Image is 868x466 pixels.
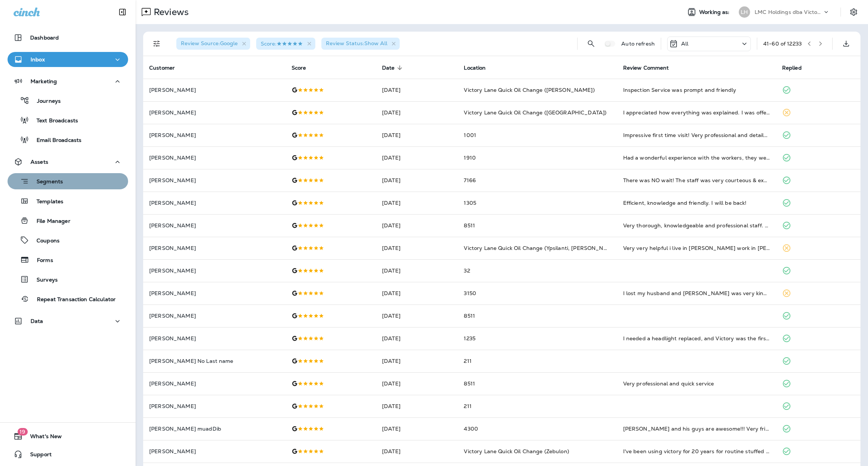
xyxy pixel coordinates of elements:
[149,335,280,341] p: [PERSON_NAME]
[8,112,128,128] button: Text Broadcasts
[464,199,476,206] span: 1305
[376,417,458,440] td: [DATE]
[623,199,770,207] div: Efficient, knowledge and friendly. I will be back!
[149,87,280,93] p: [PERSON_NAME]
[17,428,28,436] span: 19
[464,222,475,229] span: 8511
[149,222,280,228] p: [PERSON_NAME]
[181,40,238,47] span: Review Source : Google
[839,36,854,51] button: Export as CSV
[8,213,128,228] button: File Manager
[623,425,770,432] div: Antoine and his guys are awesome!!! Very friendly, excellent work, and thorough No pressure sales...
[464,335,475,342] span: 1235
[464,403,471,410] span: 211
[623,86,770,94] div: Inspection Service was prompt and friendly
[149,36,164,51] button: Filters
[149,200,280,206] p: [PERSON_NAME]
[376,101,458,124] td: [DATE]
[31,56,45,62] p: Inbox
[847,5,860,19] button: Settings
[681,41,688,47] p: All
[31,318,43,324] p: Data
[149,290,280,296] p: [PERSON_NAME]
[382,65,395,71] span: Date
[376,192,458,214] td: [DATE]
[464,177,476,184] span: 7166
[326,40,387,47] span: Review Status : Show All
[8,252,128,268] button: Forms
[782,64,811,71] span: Replied
[261,40,303,47] span: Score :
[623,335,770,342] div: I needed a headlight replaced, and Victory was the first place I thought of. We get our oil chang...
[292,65,306,71] span: Score
[149,403,280,409] p: [PERSON_NAME]
[623,154,770,161] div: Had a wonderful experience with the workers, they were very professional with great personalities...
[8,52,128,67] button: Inbox
[30,35,59,41] p: Dashboard
[149,132,280,138] p: [PERSON_NAME]
[149,268,280,274] p: [PERSON_NAME]
[699,9,731,15] span: Working as:
[176,38,250,50] div: Review Source:Google
[149,245,280,251] p: [PERSON_NAME]
[29,277,58,284] p: Surveys
[623,222,770,229] div: Very thorough, knowledgeable and professional staff. Highly recommend them.
[29,198,63,206] p: Templates
[376,146,458,169] td: [DATE]
[623,380,770,387] div: Very professional and quick service
[321,38,400,50] div: Review Status:Show All
[376,214,458,237] td: [DATE]
[464,267,470,274] span: 32
[31,78,57,84] p: Marketing
[29,178,63,186] p: Segments
[8,271,128,287] button: Surveys
[23,433,62,442] span: What's New
[8,173,128,189] button: Segments
[151,6,189,18] p: Reviews
[739,6,750,18] div: LH
[623,65,669,71] span: Review Comment
[376,124,458,146] td: [DATE]
[8,30,128,45] button: Dashboard
[464,87,594,93] span: Victory Lane Quick Oil Change ([PERSON_NAME])
[623,448,770,455] div: I've been using victory for 20 years for routine stuffed both my vehicles they get you in and out...
[149,426,280,432] p: [PERSON_NAME] muadDib
[29,218,70,225] p: File Manager
[149,358,280,364] p: [PERSON_NAME] No Last name
[464,64,495,71] span: Location
[149,155,280,161] p: [PERSON_NAME]
[464,380,475,387] span: 8511
[376,395,458,417] td: [DATE]
[376,372,458,395] td: [DATE]
[376,282,458,305] td: [DATE]
[29,257,53,264] p: Forms
[149,448,280,454] p: [PERSON_NAME]
[376,305,458,327] td: [DATE]
[763,41,802,47] div: 41 - 60 of 12233
[623,64,679,71] span: Review Comment
[112,5,133,20] button: Collapse Sidebar
[149,110,280,116] p: [PERSON_NAME]
[755,9,822,15] p: LMC Holdings dba Victory Lane Quick Oil Change
[584,36,599,51] button: Search Reviews
[8,314,128,329] button: Data
[8,193,128,209] button: Templates
[376,350,458,372] td: [DATE]
[464,132,476,139] span: 1001
[376,259,458,282] td: [DATE]
[149,381,280,387] p: [PERSON_NAME]
[464,245,620,251] span: Victory Lane Quick Oil Change (Ypsilanti, [PERSON_NAME])
[149,177,280,183] p: [PERSON_NAME]
[623,177,770,184] div: There was NO wait! The staff was very courteous & explained everything thoroughly. It was a non s...
[29,238,60,245] p: Coupons
[149,65,175,71] span: Customer
[376,440,458,463] td: [DATE]
[29,296,116,303] p: Repeat Transaction Calculator
[149,313,280,319] p: [PERSON_NAME]
[376,237,458,259] td: [DATE]
[623,289,770,297] div: I lost my husband and Mike was very kind to me. Thank you
[23,451,52,460] span: Support
[621,41,655,47] p: Auto refresh
[464,448,569,455] span: Victory Lane Quick Oil Change (Zebulon)
[464,312,475,319] span: 8511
